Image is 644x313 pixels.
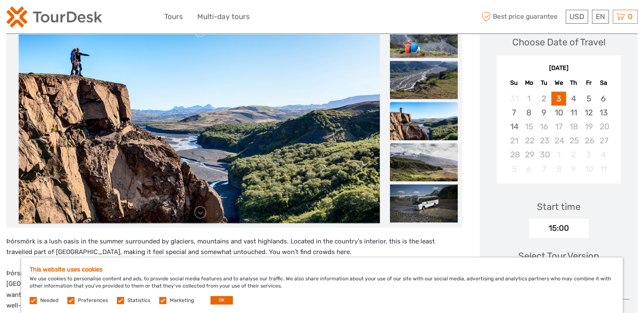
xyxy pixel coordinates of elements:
[566,162,581,176] div: Not available Thursday, October 9th, 2025
[581,92,596,106] div: Choose Friday, September 5th, 2025
[6,6,102,28] img: 2254-3441b4b5-4e5f-4d00-b396-31f1d84a6ebf_logo_small.png
[536,134,551,148] div: Not available Tuesday, September 23rd, 2025
[581,106,596,120] div: Choose Friday, September 12th, 2025
[566,77,581,89] div: Th
[566,92,581,106] div: Choose Thursday, September 4th, 2025
[551,106,566,120] div: Choose Wednesday, September 10th, 2025
[506,148,521,162] div: Not available Sunday, September 28th, 2025
[581,120,596,134] div: Not available Friday, September 19th, 2025
[210,296,233,305] button: OK
[551,148,566,162] div: Not available Wednesday, October 1st, 2025
[390,143,458,181] img: 9c373b4ba3704325bec5a80a540ad52a_slider_thumbnail.jpg
[78,297,108,304] label: Preferences
[596,148,611,162] div: Not available Saturday, October 4th, 2025
[127,297,150,304] label: Statistics
[581,148,596,162] div: Not available Friday, October 3rd, 2025
[170,297,194,304] label: Marketing
[551,92,566,106] div: Choose Wednesday, September 3rd, 2025
[6,268,462,311] p: Þórsmörk isn’t just known for its unique beauty; it’s also the start or finish of two of Iceland’...
[506,77,521,89] div: Su
[522,120,536,134] div: Not available Monday, September 15th, 2025
[390,61,458,99] img: 1ad2883ed3ec47cdbcea39bcba5faeb9_slider_thumbnail.jpg
[506,134,521,148] div: Not available Sunday, September 21st, 2025
[581,77,596,89] div: Fr
[596,162,611,176] div: Not available Saturday, October 11th, 2025
[522,134,536,148] div: Not available Monday, September 22nd, 2025
[596,106,611,120] div: Choose Saturday, September 13th, 2025
[551,162,566,176] div: Not available Wednesday, October 8th, 2025
[551,134,566,148] div: Not available Wednesday, September 24th, 2025
[536,92,551,106] div: Not available Tuesday, September 2nd, 2025
[566,106,581,120] div: Choose Thursday, September 11th, 2025
[522,162,536,176] div: Not available Monday, October 6th, 2025
[480,10,564,24] span: Best price guarantee
[522,148,536,162] div: Not available Monday, September 29th, 2025
[390,184,458,222] img: 96c2117a342c4946bcdecf525c948ebb_slider_thumbnail.jpg
[30,266,614,273] h5: This website uses cookies
[21,257,623,313] div: We use cookies to personalise content and ads, to provide social media features and to analyse ou...
[596,77,611,89] div: Sa
[536,120,551,134] div: Not available Tuesday, September 16th, 2025
[537,200,580,213] div: Start time
[566,120,581,134] div: Not available Thursday, September 18th, 2025
[536,162,551,176] div: Not available Tuesday, October 7th, 2025
[40,297,58,304] label: Needed
[512,36,605,49] div: Choose Date of Travel
[506,162,521,176] div: Not available Sunday, October 5th, 2025
[536,77,551,89] div: Tu
[581,134,596,148] div: Not available Friday, September 26th, 2025
[500,92,618,176] div: month 2025-09
[390,20,458,58] img: 3a79f7055a3142d28543038893966d57_slider_thumbnail.jpg
[19,20,380,224] img: e58b02fcabaa443ca828d45b0e725c29_main_slider.jpg
[536,148,551,162] div: Not available Tuesday, September 30th, 2025
[551,77,566,89] div: We
[522,92,536,106] div: Not available Monday, September 1st, 2025
[12,15,96,22] p: We're away right now. Please check back later!
[390,102,458,140] img: e58b02fcabaa443ca828d45b0e725c29_slider_thumbnail.jpg
[164,11,183,23] a: Tours
[566,148,581,162] div: Not available Thursday, October 2nd, 2025
[569,12,584,21] span: USD
[506,92,521,106] div: Not available Sunday, August 31st, 2025
[596,120,611,134] div: Not available Saturday, September 20th, 2025
[506,106,521,120] div: Choose Sunday, September 7th, 2025
[529,218,589,238] div: 15:00
[197,11,250,23] a: Multi-day tours
[596,134,611,148] div: Not available Saturday, September 27th, 2025
[627,12,634,21] span: 0
[522,77,536,89] div: Mo
[592,10,609,24] div: EN
[551,120,566,134] div: Not available Wednesday, September 17th, 2025
[536,106,551,120] div: Choose Tuesday, September 9th, 2025
[506,120,521,134] div: Choose Sunday, September 14th, 2025
[518,249,599,263] div: Select Tour Version
[522,106,536,120] div: Choose Monday, September 8th, 2025
[97,13,108,23] button: Open LiveChat chat widget
[581,162,596,176] div: Not available Friday, October 10th, 2025
[6,236,462,258] p: Þórsmörk is a lush oasis in the summer surrounded by glaciers, mountains and vast highlands. Loca...
[497,64,621,73] div: [DATE]
[596,92,611,106] div: Choose Saturday, September 6th, 2025
[566,134,581,148] div: Not available Thursday, September 25th, 2025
